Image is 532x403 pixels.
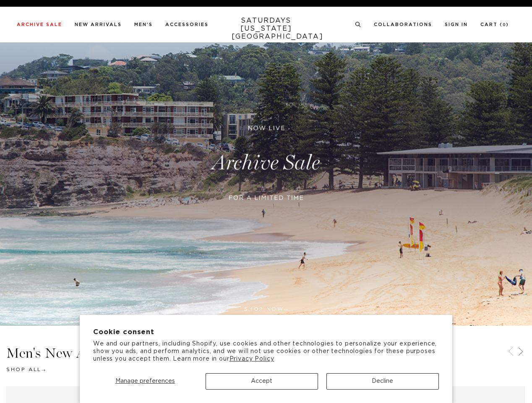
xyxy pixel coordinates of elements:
span: Manage preferences [115,378,175,384]
a: Archive Sale [17,22,62,27]
a: SATURDAYS[US_STATE][GEOGRAPHIC_DATA] [232,17,301,41]
a: Shop All [6,367,45,372]
button: Manage preferences [93,373,197,390]
a: New Arrivals [75,22,122,27]
h2: Cookie consent [93,328,439,336]
a: Men's [134,22,153,27]
a: Accessories [165,22,209,27]
button: Decline [326,373,439,390]
button: Accept [206,373,318,390]
small: 0 [503,23,506,27]
h3: Men's New Arrivals [6,346,526,360]
a: Privacy Policy [229,356,274,362]
p: We and our partners, including Shopify, use cookies and other technologies to personalize your ex... [93,340,439,363]
a: Sign In [445,22,468,27]
a: Collaborations [374,22,432,27]
a: Cart (0) [480,22,509,27]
